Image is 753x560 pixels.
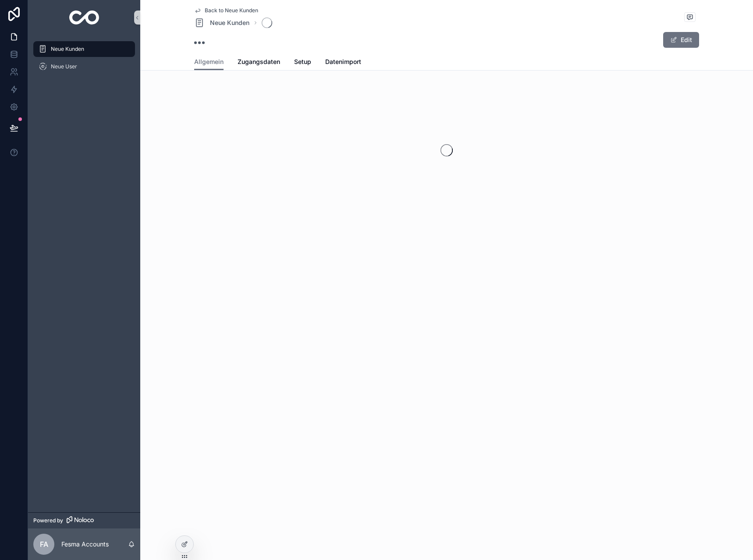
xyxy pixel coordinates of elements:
[294,54,311,71] a: Setup
[194,57,224,66] span: Allgemein
[33,517,63,524] span: Powered by
[33,41,135,57] a: Neue Kunden
[325,57,361,66] span: Datenimport
[69,11,99,25] img: App logo
[294,57,311,66] span: Setup
[28,35,140,86] div: scrollable content
[238,54,280,71] a: Zugangsdaten
[210,18,249,27] span: Neue Kunden
[325,54,361,71] a: Datenimport
[663,32,699,48] button: Edit
[238,57,280,66] span: Zugangsdaten
[40,539,48,549] span: FA
[194,18,249,28] a: Neue Kunden
[28,512,140,528] a: Powered by
[51,63,77,70] span: Neue User
[205,7,258,14] span: Back to Neue Kunden
[194,54,224,71] a: Allgemein
[51,46,84,53] span: Neue Kunden
[194,7,258,14] a: Back to Neue Kunden
[33,59,135,74] a: Neue User
[61,540,109,549] p: Fesma Accounts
